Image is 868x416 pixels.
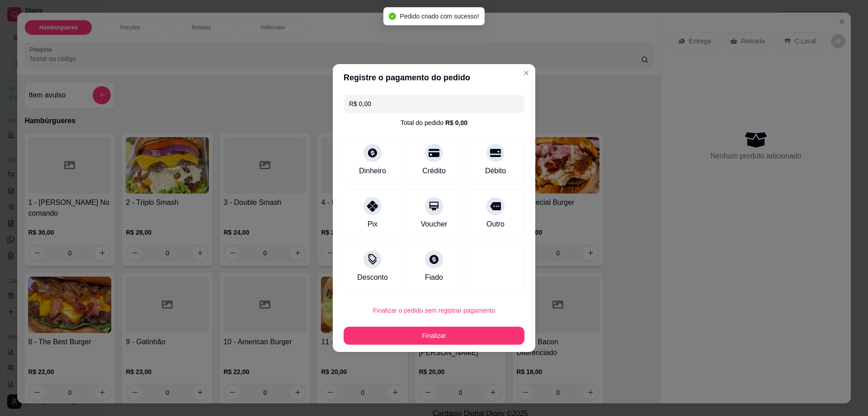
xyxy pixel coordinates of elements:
[445,118,467,127] div: R$ 0,00
[400,13,479,20] span: Pedido criado com sucesso!
[368,219,377,230] div: Pix
[401,118,467,127] div: Total do pedido
[333,64,535,91] header: Registre o pagamento do pedido
[422,166,446,176] div: Crédito
[344,301,524,319] button: Finalizar o pedido sem registrar pagamento
[425,272,443,283] div: Fiado
[357,272,388,283] div: Desconto
[344,327,524,345] button: Finalizar
[359,166,386,176] div: Dinheiro
[389,13,396,20] span: check-circle
[421,219,448,230] div: Voucher
[486,219,505,230] div: Outro
[485,166,506,176] div: Débito
[519,66,533,80] button: Close
[349,95,519,113] input: Ex.: hambúrguer de cordeiro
